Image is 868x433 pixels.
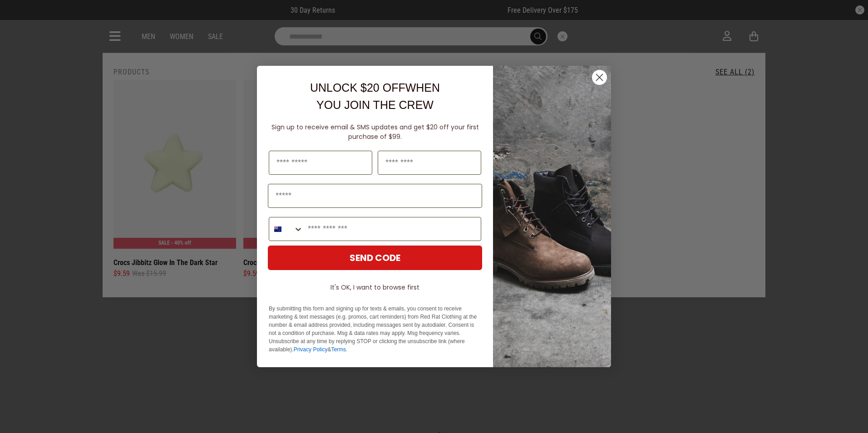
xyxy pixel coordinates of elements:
[310,81,405,94] span: UNLOCK $20 OFF
[269,217,303,241] button: Search Countries
[493,66,611,367] img: f7662613-148e-4c88-9575-6c6b5b55a647.jpeg
[592,69,607,85] button: Close dialog
[271,123,479,141] span: Sign up to receive email & SMS updates and get $20 off your first purchase of $99.
[316,98,434,111] span: YOU JOIN THE CREW
[7,4,35,31] button: Open LiveChat chat widget
[274,226,281,233] img: New Zealand
[268,246,482,270] button: SEND CODE
[294,346,328,353] a: Privacy Policy
[269,305,481,354] p: By submitting this form and signing up for texts & emails, you consent to receive marketing & tex...
[405,81,440,94] span: WHEN
[268,184,482,208] input: Email
[268,279,482,295] button: It's OK, I want to browse first
[331,346,346,353] a: Terms
[269,151,372,175] input: First Name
